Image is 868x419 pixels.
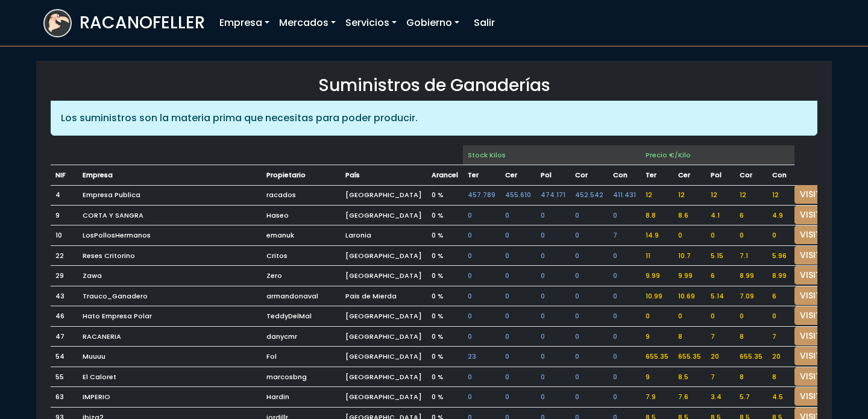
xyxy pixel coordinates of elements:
[78,347,262,367] td: Muuuu
[463,205,500,225] td: 0
[51,185,78,205] td: 4
[341,11,401,35] a: Servicios
[794,246,838,265] a: VISITAR
[463,266,500,286] td: 0
[78,286,262,306] td: Trauco_Ganadero
[536,205,570,225] td: 0
[673,347,706,367] td: 655.35
[641,306,673,327] td: 0
[215,11,274,35] a: Empresa
[427,326,463,347] td: 0 %
[570,266,608,286] td: 0
[341,245,427,266] td: [GEOGRAPHIC_DATA]
[767,185,794,205] td: 12
[794,367,838,386] a: VISITAR
[735,347,767,367] td: 655.35
[673,367,706,387] td: 8.5
[706,347,735,367] td: 20
[735,225,767,246] td: 0
[500,205,536,225] td: 0
[536,387,570,408] td: 0
[767,367,794,387] td: 8
[51,326,78,347] td: 47
[536,286,570,306] td: 0
[427,306,463,327] td: 0 %
[735,306,767,327] td: 0
[570,185,608,205] td: 452.542
[536,245,570,266] td: 0
[51,367,78,387] td: 55
[735,266,767,286] td: 8.99
[78,205,262,225] td: CORTA Y SANGRA
[706,205,735,225] td: 4.1
[427,347,463,367] td: 0 %
[51,347,78,367] td: 54
[608,286,641,306] td: 0
[51,387,78,408] td: 63
[536,185,570,205] td: 474.171
[51,245,78,266] td: 22
[641,145,794,165] td: Precio €/Kilo
[641,387,673,408] td: 7.9
[673,306,706,327] td: 0
[735,205,767,225] td: 6
[78,185,262,205] td: Empresa Publica
[706,185,735,205] td: 12
[570,286,608,306] td: 0
[463,326,500,347] td: 0
[673,266,706,286] td: 9.99
[735,165,767,186] td: CORDERO
[735,185,767,205] td: 12
[78,225,262,246] td: LosPollosHermanos
[427,205,463,225] td: 0 %
[608,347,641,367] td: 0
[641,367,673,387] td: 9
[641,205,673,225] td: 8.8
[341,347,427,367] td: [GEOGRAPHIC_DATA]
[341,205,427,225] td: [GEOGRAPHIC_DATA]
[794,387,838,406] a: VISITAR
[78,266,262,286] td: Zawa
[673,286,706,306] td: 10.69
[570,165,608,186] td: CORDERO
[262,347,341,367] td: Fol
[51,75,817,96] h3: Suministros de Ganaderías
[735,245,767,266] td: 7.1
[641,286,673,306] td: 10.99
[608,165,641,186] td: CONEJO
[767,205,794,225] td: 4.9
[80,13,205,33] h3: RACANOFELLER
[500,266,536,286] td: 0
[706,245,735,266] td: 5.15
[500,306,536,327] td: 0
[341,326,427,347] td: [GEOGRAPHIC_DATA]
[262,165,341,186] td: Propietario
[735,367,767,387] td: 8
[262,387,341,408] td: Hardin
[608,367,641,387] td: 0
[608,225,641,246] td: 7
[427,367,463,387] td: 0 %
[536,367,570,387] td: 0
[536,165,570,186] td: POLLO
[794,327,838,345] a: VISITAR
[262,225,341,246] td: emanuk
[673,326,706,347] td: 8
[500,225,536,246] td: 0
[427,266,463,286] td: 0 %
[427,225,463,246] td: 0 %
[427,387,463,408] td: 0 %
[673,165,706,186] td: CERDO
[500,286,536,306] td: 0
[274,11,341,35] a: Mercados
[51,205,78,225] td: 9
[735,286,767,306] td: 7.09
[794,206,838,224] a: VISITAR
[341,266,427,286] td: [GEOGRAPHIC_DATA]
[570,245,608,266] td: 0
[608,306,641,327] td: 0
[401,11,464,35] a: Gobierno
[608,387,641,408] td: 0
[78,387,262,408] td: IMPERIO
[767,165,794,186] td: CONEJO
